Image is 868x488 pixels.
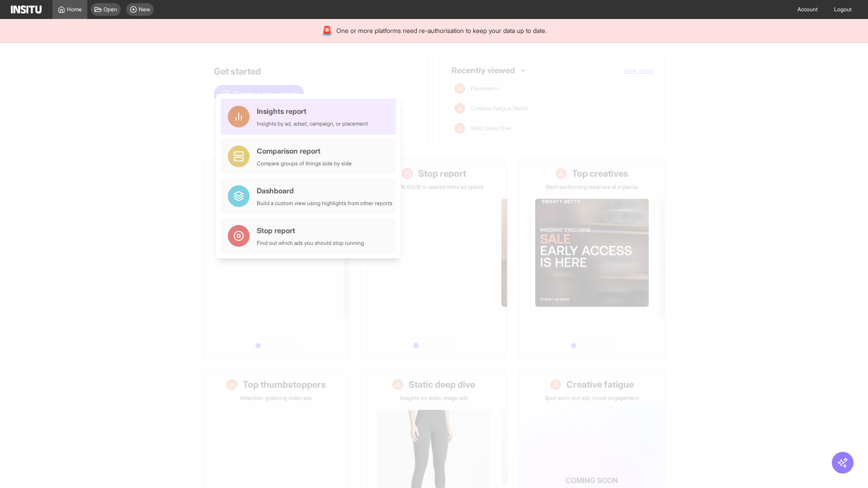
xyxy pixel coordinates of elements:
[257,200,392,207] div: Build a custom view using highlights from other reports
[139,6,150,13] span: New
[257,185,392,196] div: Dashboard
[257,120,368,127] div: Insights by ad, adset, campaign, or placement
[67,6,82,13] span: Home
[104,6,117,13] span: Open
[257,106,368,117] div: Insights report
[11,5,42,14] img: Logo
[336,26,547,35] span: One or more platforms need re-authorisation to keep your data up to date.
[257,239,364,247] div: Find out which ads you should stop running
[321,24,333,37] div: 🚨
[257,145,352,156] div: Comparison report
[257,225,364,236] div: Stop report
[257,160,352,167] div: Compare groups of things side by side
